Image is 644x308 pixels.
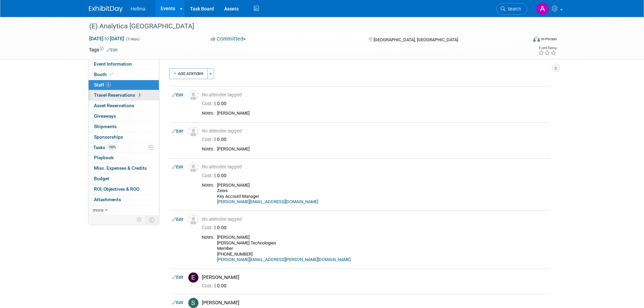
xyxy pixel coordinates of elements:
[202,137,217,142] span: Cost: $
[94,61,132,67] span: Event Information
[188,298,198,308] img: S.jpg
[202,137,229,142] span: 0.00
[202,235,214,240] div: Notes:
[202,128,548,134] div: No attendee tagged
[172,93,183,97] a: Edit
[217,235,548,263] div: [PERSON_NAME] [PERSON_NAME] Technologies Member [PHONE_NUMBER]
[94,72,115,77] span: Booth
[106,48,118,52] a: Edit
[202,216,548,222] div: No attendee tagged
[89,163,159,173] a: Misc. Expenses & Credits
[89,101,159,111] a: Asset Reservations
[89,80,159,90] a: Staff6
[202,92,548,98] div: No attendee tagged
[202,101,217,106] span: Cost: $
[202,146,214,152] div: Notes:
[89,184,159,194] a: ROI, Objectives & ROO
[89,46,118,53] td: Tags
[94,124,117,129] span: Shipments
[94,186,139,192] span: ROI, Objectives & ROO
[172,275,183,280] a: Edit
[172,300,183,305] a: Edit
[94,92,142,98] span: Travel Reservations
[188,273,198,283] img: E.jpg
[217,146,548,152] div: [PERSON_NAME]
[536,2,549,15] img: Amanda Moreno
[145,215,159,224] td: Toggle Event Tabs
[89,59,159,69] a: Event Information
[202,300,548,306] div: [PERSON_NAME]
[87,20,517,32] div: (E) Analytica [GEOGRAPHIC_DATA]
[202,225,217,230] span: Cost: $
[89,174,159,184] a: Budget
[89,205,159,215] a: more
[202,101,229,106] span: 0.00
[94,103,134,108] span: Asset Reservations
[89,122,159,132] a: Shipments
[169,68,208,79] button: Add Attendee
[217,111,548,116] div: [PERSON_NAME]
[538,46,556,50] div: Event Rating
[137,93,142,98] span: 3
[134,215,145,224] td: Personalize Event Tab Strip
[89,70,159,80] a: Booth
[496,3,527,15] a: Search
[94,82,111,88] span: Staff
[93,207,103,213] span: more
[125,37,140,41] span: (3 days)
[202,183,214,188] div: Notes:
[188,126,198,137] img: Unassigned-User-Icon.png
[487,35,557,45] div: Event Format
[217,183,548,205] div: [PERSON_NAME] Zeiss Key Account Manager
[110,72,113,76] i: Booth reservation complete
[89,195,159,205] a: Attachments
[374,37,458,42] span: [GEOGRAPHIC_DATA], [GEOGRAPHIC_DATA]
[131,6,146,11] span: Hellma
[89,132,159,142] a: Sponsorships
[172,129,183,134] a: Edit
[217,257,351,262] a: [PERSON_NAME][EMAIL_ADDRESS][PERSON_NAME][DOMAIN_NAME]
[106,82,111,87] span: 6
[202,283,229,288] span: 0.00
[202,173,217,178] span: Cost: $
[89,153,159,163] a: Playbook
[94,165,147,171] span: Misc. Expenses & Credits
[505,6,521,11] span: Search
[94,113,116,119] span: Giveaways
[94,197,121,202] span: Attachments
[89,90,159,100] a: Travel Reservations3
[94,176,109,181] span: Budget
[202,164,548,170] div: No attendee tagged
[103,36,110,41] span: to
[172,217,183,222] a: Edit
[533,36,540,42] img: Format-Inperson.png
[107,145,118,150] span: 100%
[89,35,124,42] span: [DATE] [DATE]
[208,35,248,43] button: Committed
[172,165,183,169] a: Edit
[188,162,198,172] img: Unassigned-User-Icon.png
[202,225,229,230] span: 0.00
[89,111,159,121] a: Giveaways
[94,155,114,160] span: Playbook
[89,6,123,13] img: ExhibitDay
[217,199,318,204] a: [PERSON_NAME][EMAIL_ADDRESS][DOMAIN_NAME]
[93,145,118,150] span: Tasks
[202,283,217,288] span: Cost: $
[202,173,229,178] span: 0.00
[541,37,557,42] div: In-Person
[94,134,123,140] span: Sponsorships
[188,215,198,225] img: Unassigned-User-Icon.png
[89,143,159,153] a: Tasks100%
[202,274,548,281] div: [PERSON_NAME]
[188,90,198,100] img: Unassigned-User-Icon.png
[202,111,214,116] div: Notes:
